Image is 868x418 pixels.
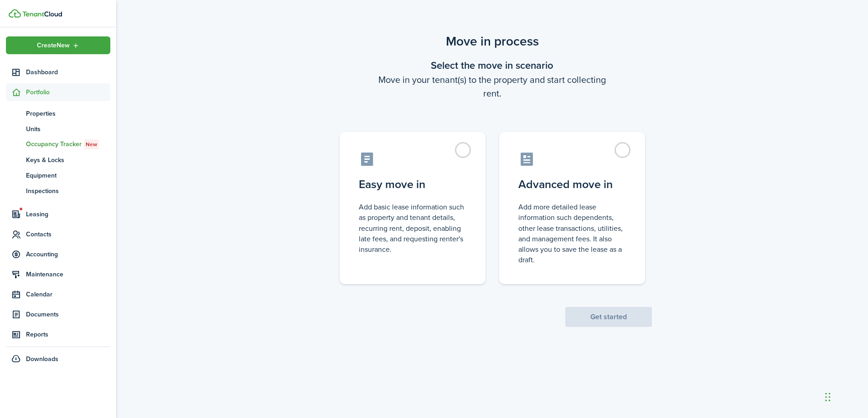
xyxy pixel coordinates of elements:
a: Properties [6,106,110,121]
a: Occupancy TrackerNew [6,137,110,152]
span: Keys & Locks [26,155,110,165]
wizard-step-header-description: Move in your tenant(s) to the property and start collecting rent. [333,73,652,100]
a: Dashboard [6,63,110,81]
span: Accounting [26,250,110,259]
a: Units [6,121,110,137]
button: Open menu [6,36,110,54]
iframe: Chat Widget [822,374,868,418]
a: Keys & Locks [6,152,110,168]
scenario-title: Move in process [333,32,652,51]
span: Portfolio [26,87,110,97]
div: Drag [825,383,831,411]
span: Units [26,124,110,134]
wizard-step-header-title: Select the move in scenario [333,58,652,73]
span: Maintenance [26,270,110,279]
span: Calendar [26,290,110,299]
span: Dashboard [26,67,110,77]
span: Create New [37,42,70,49]
span: Inspections [26,186,110,196]
a: Equipment [6,168,110,183]
span: Documents [26,310,110,319]
control-radio-card-title: Advanced move in [518,176,626,193]
span: Occupancy Tracker [26,139,110,149]
control-radio-card-description: Add more detailed lease information such dependents, other lease transactions, utilities, and man... [518,202,626,265]
span: Equipment [26,171,110,180]
control-radio-card-title: Easy move in [359,176,466,193]
span: Contacts [26,229,110,239]
span: Downloads [26,354,58,364]
control-radio-card-description: Add basic lease information such as property and tenant details, recurring rent, deposit, enablin... [359,202,466,255]
span: Leasing [26,209,110,219]
span: Reports [26,330,110,339]
img: TenantCloud [9,9,21,18]
a: Inspections [6,183,110,199]
a: Reports [6,326,110,343]
span: New [86,140,97,148]
span: Properties [26,109,110,118]
img: TenantCloud [22,11,62,17]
